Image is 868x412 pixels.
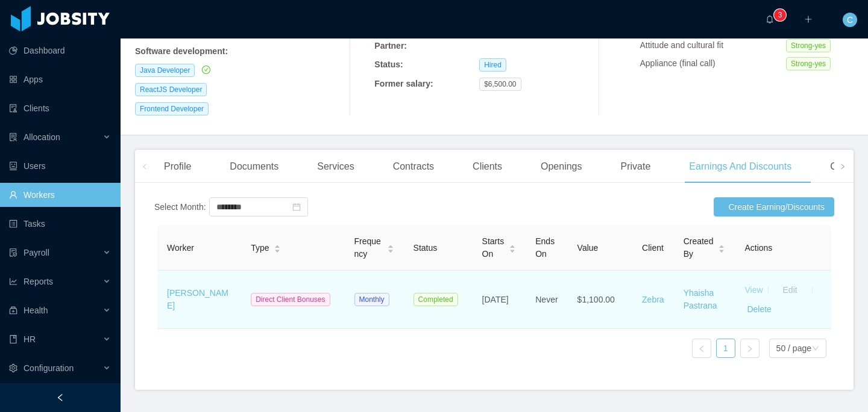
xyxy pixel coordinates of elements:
[24,334,36,344] span: HR
[383,150,444,183] div: Contracts
[719,248,725,251] i: icon: caret-down
[804,15,813,23] i: icon: plus
[387,248,394,251] i: icon: caret-down
[479,78,521,91] span: $6,500.00
[719,244,725,247] i: icon: caret-up
[135,64,195,77] span: Java Developer
[251,293,330,306] span: Direct Client Bonuses
[9,154,111,178] a: icon: robotUsers
[274,244,281,247] i: icon: caret-up
[274,243,281,251] div: Sort
[200,65,210,75] a: icon: check-circle
[24,277,53,286] span: Reports
[776,339,811,357] div: 50 / page
[24,306,48,315] span: Health
[786,39,831,52] span: Strong-yes
[840,164,846,170] i: icon: right
[847,13,853,27] span: C
[9,67,111,91] a: icon: appstoreApps
[387,243,394,251] div: Sort
[692,339,711,358] li: Previous Page
[714,197,834,217] button: icon: [object Object]Create Earning/Discounts
[307,150,363,183] div: Services
[642,295,664,304] a: Zebra
[577,243,599,253] span: Value
[202,66,210,74] i: icon: check-circle
[135,83,207,96] span: ReactJS Developer
[135,102,209,115] span: Frontend Developer
[9,212,111,236] a: icon: profileTasks
[9,96,111,120] a: icon: auditClients
[24,363,74,373] span: Configuration
[766,15,774,23] i: icon: bell
[773,280,807,300] button: Edit
[531,150,592,183] div: Openings
[251,242,269,254] span: Type
[9,277,17,286] i: icon: line-chart
[684,288,717,310] a: Yhaisha Pastrana
[744,285,763,295] a: View
[640,39,787,52] div: Attitude and cultural fit
[744,300,773,319] button: Delete
[717,339,735,357] a: 1
[24,248,49,257] span: Payroll
[274,248,281,251] i: icon: caret-down
[642,243,664,253] span: Client
[684,235,714,260] span: Created By
[24,132,60,142] span: Allocation
[698,345,705,352] i: icon: left
[744,243,772,253] span: Actions
[9,335,17,343] i: icon: book
[509,248,516,251] i: icon: caret-down
[577,295,615,304] span: $1,100.00
[716,339,735,358] li: 1
[482,295,509,304] span: [DATE]
[135,46,228,56] b: Software development :
[167,288,228,310] a: [PERSON_NAME]
[354,293,389,306] span: Monthly
[414,243,438,253] span: Status
[9,133,17,141] i: icon: solution
[535,236,555,259] span: Ends On
[220,150,288,183] div: Documents
[778,9,782,21] p: 3
[611,150,661,183] div: Private
[463,150,512,183] div: Clients
[154,201,206,214] div: Select Month:
[374,79,433,88] b: Former salary:
[9,306,17,315] i: icon: medicine-box
[292,203,301,211] i: icon: calendar
[414,293,458,306] span: Completed
[9,183,111,207] a: icon: userWorkers
[142,164,148,170] i: icon: left
[387,244,394,247] i: icon: caret-up
[154,150,201,183] div: Profile
[774,9,786,21] sup: 3
[740,339,759,358] li: Next Page
[354,235,382,260] span: Frequency
[374,60,403,69] b: Status:
[9,248,17,257] i: icon: file-protect
[746,345,753,352] i: icon: right
[509,244,516,247] i: icon: caret-up
[479,58,506,72] span: Hired
[786,57,831,70] span: Strong-yes
[640,57,787,70] div: Appliance (final call)
[482,235,505,260] span: Starts On
[9,38,111,63] a: icon: pie-chartDashboard
[812,345,819,353] i: icon: down
[718,243,725,251] div: Sort
[167,243,194,253] span: Worker
[509,243,516,251] div: Sort
[535,295,558,304] span: Never
[9,364,17,372] i: icon: setting
[679,150,801,183] div: Earnings And Discounts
